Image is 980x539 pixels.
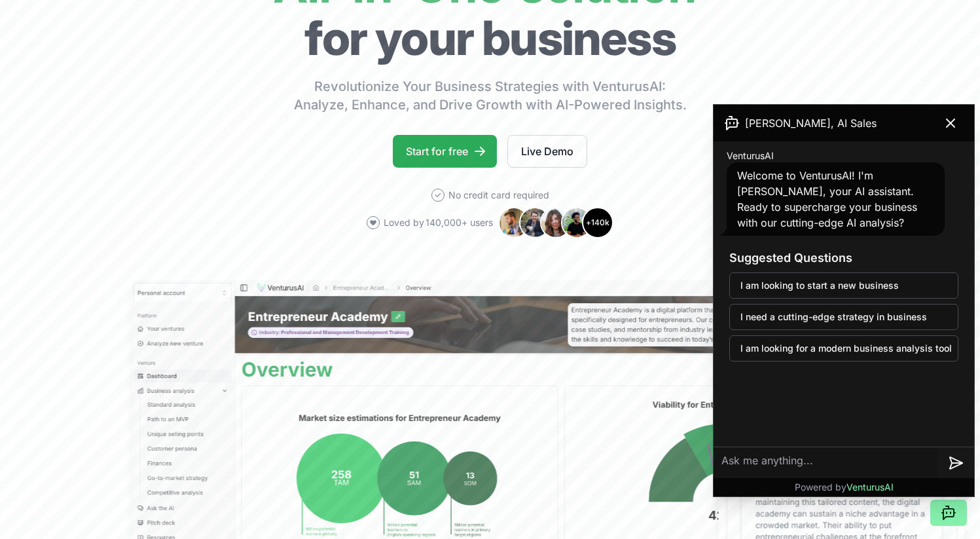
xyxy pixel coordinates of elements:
h3: Suggested Questions [729,249,958,267]
a: Live Demo [507,135,587,168]
span: [PERSON_NAME], AI Sales [745,115,877,131]
span: VenturusAI [727,149,774,162]
img: Avatar 3 [540,207,572,238]
button: I need a cutting-edge strategy in business [729,304,958,330]
p: Powered by [795,481,894,494]
button: I am looking for a modern business analysis tool [729,335,958,362]
button: I am looking to start a new business [729,272,958,299]
img: Avatar 2 [519,207,551,238]
img: Avatar 1 [498,207,530,238]
span: Welcome to VenturusAI! I'm [PERSON_NAME], your AI assistant. Ready to supercharge your business w... [737,169,917,229]
a: Start for free [393,135,497,168]
img: Avatar 4 [561,207,592,238]
span: VenturusAI [846,481,894,493]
